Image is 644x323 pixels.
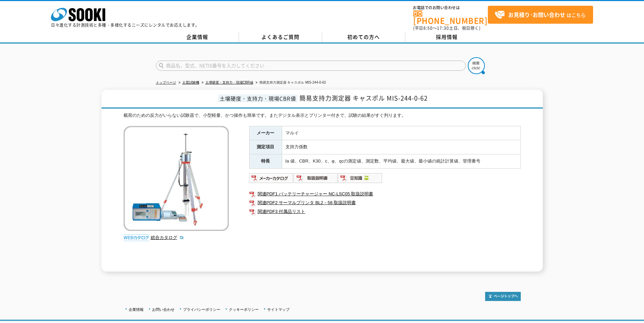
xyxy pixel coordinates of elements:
[468,57,485,74] img: btn_search.png
[249,126,282,140] th: メーカー
[322,32,405,42] a: 初めての方へ
[485,292,521,301] img: トップページへ
[129,307,144,311] a: 企業情報
[156,81,176,84] a: トップページ
[437,25,449,31] span: 17:30
[156,32,239,42] a: 企業情報
[205,81,253,84] a: 土壌硬度・支持力・現場CBR値
[183,307,220,311] a: プライバシーポリシー
[405,32,489,42] a: 採用情報
[495,10,586,20] span: はこちら
[239,32,322,42] a: よくあるご質問
[282,126,520,140] td: マルイ
[124,234,149,241] img: webカタログ
[254,79,326,86] li: 簡易支持力測定器 キャスポル MIS-244-0-62
[182,81,199,84] a: 土質試験機
[249,190,521,198] a: 関連PDF1 バッテリーチャージャー NC-LSC05 取扱説明書
[267,307,290,311] a: サイトマップ
[338,173,383,184] img: 豆知識
[51,23,200,27] p: 日々進化する計測技術と多種・多様化するニーズにレンタルでお応えします。
[249,140,282,154] th: 測定項目
[508,10,565,19] strong: お見積り･お問い合わせ
[294,173,338,184] img: 取扱説明書
[347,33,380,41] span: 初めての方へ
[249,154,282,169] th: 特長
[413,25,480,31] span: (平日 ～ 土日、祝日除く)
[299,93,428,103] span: 簡易支持力測定器 キャスポル MIS-244-0-62
[249,173,294,184] img: メーカーカタログ
[151,235,184,240] a: 総合カタログ
[156,61,466,71] input: 商品名、型式、NETIS番号を入力してください
[282,154,520,169] td: Ia 値、CBR、K30、c、φ、qcの測定値、測定数、平均値、最大値、最小値の統計計算値、管理番号
[282,140,520,154] td: 支持力係数
[413,10,488,24] a: [PHONE_NUMBER]
[229,307,259,311] a: クッキーポリシー
[413,6,488,10] span: お電話でのお問い合わせは
[294,177,338,182] a: 取扱説明書
[249,177,294,182] a: メーカーカタログ
[423,25,433,31] span: 8:50
[249,207,521,216] a: 関連PDF3 付属品リスト
[488,6,593,24] a: お見積り･お問い合わせはこちら
[218,94,298,102] span: 土壌硬度・支持力・現場CBR値
[338,177,383,182] a: 豆知識
[249,198,521,207] a: 関連PDF2 サーマルプリンタ BL2－58 取扱説明書
[124,112,521,119] div: 載荷のための反力がいらない試験器で、小型軽量、かつ操作も簡単です。またデジタル表示とプリンター付きで、試験の結果がすぐ判ります。
[124,126,229,231] img: 簡易支持力測定器 キャスポル MIS-244-0-62
[152,307,174,311] a: お問い合わせ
